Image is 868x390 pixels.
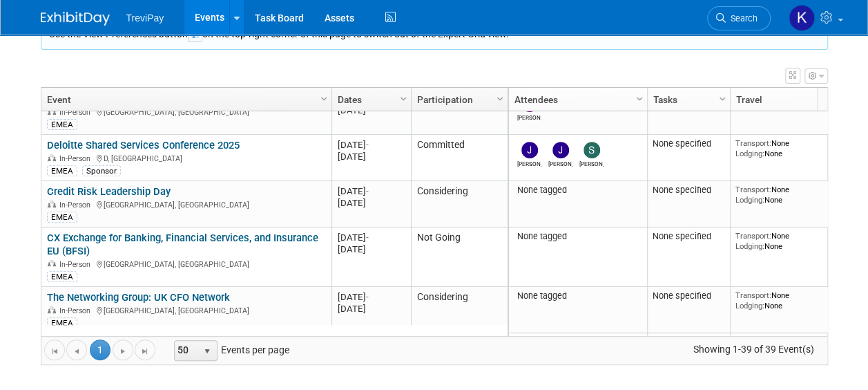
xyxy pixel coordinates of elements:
span: Lodging: [735,102,764,112]
a: Go to the previous page [66,340,87,360]
div: [GEOGRAPHIC_DATA], [GEOGRAPHIC_DATA] [47,106,325,118]
div: [GEOGRAPHIC_DATA], [GEOGRAPHIC_DATA] [47,258,325,270]
div: None specified [653,231,724,242]
div: None specified [653,138,724,149]
img: Sara Ouhsine [584,142,600,158]
a: Search [707,6,771,30]
span: Go to the previous page [71,346,82,357]
span: In-Person [59,108,95,117]
div: None specified [653,290,724,301]
a: Go to the next page [113,340,133,360]
div: EMEA [47,317,77,328]
td: Considering [411,181,508,228]
span: Lodging: [735,149,764,158]
a: Event [47,88,322,111]
img: Jeff Coppolo [521,142,538,158]
a: Deloitte Shared Services Conference 2025 [47,139,240,151]
div: None specified [653,185,724,196]
span: Go to the last page [139,346,151,357]
div: [DATE] [338,151,405,162]
a: Go to the first page [44,340,65,360]
td: Considering [411,287,508,333]
span: Column Settings [318,93,329,104]
div: None tagged [514,185,642,196]
a: Column Settings [715,88,730,109]
div: [GEOGRAPHIC_DATA], [GEOGRAPHIC_DATA] [47,198,325,210]
div: Jeff Coppolo [517,158,541,167]
span: Transport: [735,185,771,194]
img: In-Person Event [48,154,56,161]
span: Lodging: [735,195,764,205]
td: Committed [411,135,508,181]
div: None None [735,290,835,310]
a: Column Settings [632,88,647,109]
div: EMEA [47,271,77,282]
a: Tasks [653,88,721,111]
span: 50 [175,341,198,360]
div: Dirk Haase [517,112,541,121]
a: Go to the last page [135,340,155,360]
div: [DATE] [338,197,405,209]
span: 1 [90,340,110,360]
a: Travel [736,88,831,111]
a: CX Exchange for Banking, Financial Services, and Insurance EU (BFSI) [47,232,318,257]
span: Transport: [735,290,771,300]
img: Kora Licht [789,5,815,31]
img: In-Person Event [48,108,56,115]
span: Column Settings [634,93,645,104]
a: Column Settings [316,88,331,109]
a: Participation [417,88,499,111]
div: None tagged [514,290,642,301]
span: Transport: [735,231,771,241]
td: Not Going [411,89,508,135]
div: [DATE] [338,139,405,151]
div: Sara Ouhsine [579,158,604,167]
img: In-Person Event [48,306,56,313]
a: Dates [338,88,402,111]
span: - [366,140,369,150]
div: [GEOGRAPHIC_DATA], [GEOGRAPHIC_DATA] [47,304,325,316]
div: [DATE] [338,232,405,243]
span: Lodging: [735,241,764,251]
div: Sponsor [82,165,121,176]
div: EMEA [47,165,77,176]
span: Go to the next page [117,346,128,357]
span: Showing 1-39 of 39 Event(s) [680,340,827,359]
span: Column Settings [717,93,728,104]
div: None None [735,138,835,158]
div: D, [GEOGRAPHIC_DATA] [47,152,325,164]
div: [DATE] [338,291,405,303]
span: In-Person [59,154,95,163]
td: Not Going [411,228,508,287]
span: In-Person [59,201,95,210]
span: Lodging: [735,301,764,310]
a: Column Settings [396,88,411,109]
div: [DATE] [338,243,405,255]
div: EMEA [47,119,77,130]
span: Column Settings [494,93,505,104]
div: EMEA [47,212,77,223]
a: Attendees [514,88,638,111]
span: Go to the first page [49,346,60,357]
div: None None [735,185,835,205]
div: [DATE] [338,185,405,197]
div: None None [735,231,835,251]
span: - [366,292,369,302]
img: Jim Salerno [552,142,569,158]
span: - [366,232,369,243]
span: Events per page [156,340,303,360]
img: In-Person Event [48,201,56,207]
a: Column Settings [492,88,508,109]
span: Transport: [735,138,771,148]
img: ExhibitDay [41,12,110,26]
span: Search [726,13,758,24]
div: None tagged [514,231,642,242]
span: Column Settings [398,93,409,104]
a: Credit Risk Leadership Day [47,185,171,198]
div: [DATE] [338,303,405,315]
div: Jim Salerno [548,158,572,167]
span: In-Person [59,260,95,269]
span: In-Person [59,306,95,315]
span: TreviPay [126,12,164,24]
span: select [202,346,213,357]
